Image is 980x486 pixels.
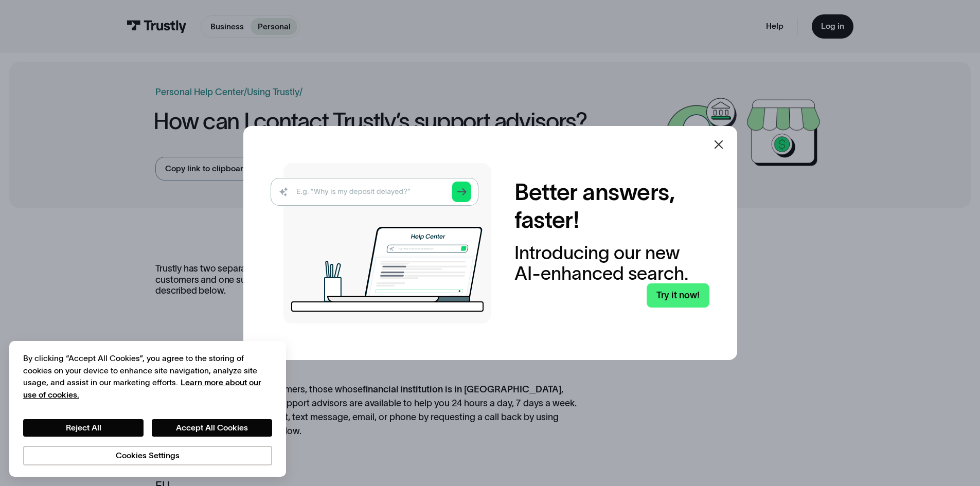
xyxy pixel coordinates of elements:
[647,283,709,308] a: Try it now!
[514,243,709,283] div: Introducing our new AI-enhanced search.
[23,352,272,401] div: By clicking “Accept All Cookies”, you agree to the storing of cookies on your device to enhance s...
[23,446,272,465] button: Cookies Settings
[152,419,272,437] button: Accept All Cookies
[9,341,286,477] div: Cookie banner
[23,352,272,465] div: Privacy
[514,178,709,234] h2: Better answers, faster!
[23,419,144,437] button: Reject All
